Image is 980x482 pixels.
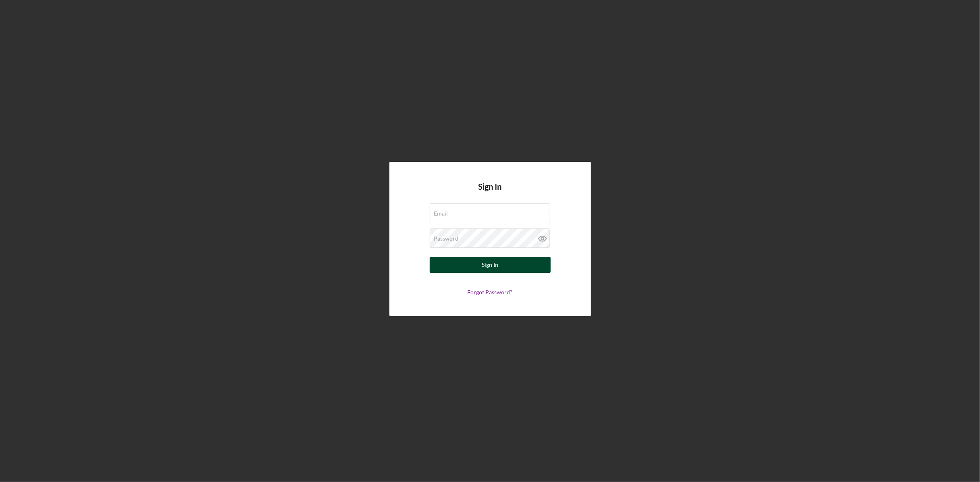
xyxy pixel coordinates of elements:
[434,235,459,242] label: Password
[482,257,498,273] div: Sign In
[430,257,551,273] button: Sign In
[479,182,502,203] h4: Sign In
[468,289,513,295] a: Forgot Password?
[434,210,448,217] label: Email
